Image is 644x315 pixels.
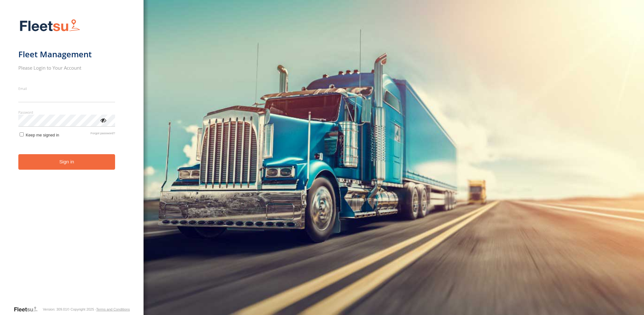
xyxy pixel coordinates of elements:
input: Keep me signed in [20,132,24,136]
span: Keep me signed in [26,133,59,137]
div: ViewPassword [100,117,106,123]
form: main [18,15,126,306]
label: Password [18,110,115,115]
a: Visit our Website [14,306,43,312]
h1: Fleet Management [18,49,115,60]
img: Fleetsu [18,18,82,34]
a: Terms and Conditions [96,307,130,311]
a: Forgot password? [90,131,115,137]
button: Sign in [18,154,115,170]
div: © Copyright 2025 - [67,307,130,311]
label: Email [18,86,115,91]
h2: Please Login to Your Account [18,65,115,71]
div: Version: 309.01 [43,307,67,311]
